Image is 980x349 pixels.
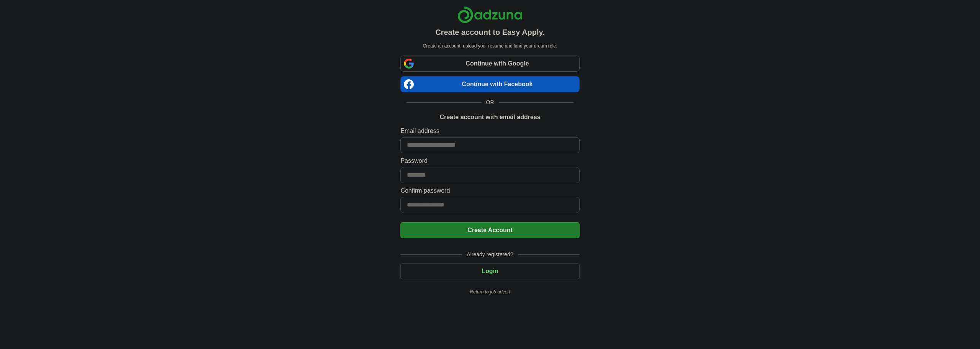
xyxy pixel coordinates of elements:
[462,251,518,259] span: Already registered?
[400,156,579,165] label: Password
[400,76,579,92] a: Continue with Facebook
[400,222,579,238] button: Create Account
[482,98,499,107] span: OR
[400,186,579,195] label: Confirm password
[400,288,579,295] a: Return to job advert
[435,26,545,38] h1: Create account to Easy Apply.
[400,56,579,72] a: Continue with Google
[400,263,579,279] button: Login
[402,43,578,49] p: Create an account, upload your resume and land your dream role.
[439,113,540,122] h1: Create account with email address
[457,6,523,23] img: Adzuna logo
[400,268,579,274] a: Login
[400,126,579,136] label: Email address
